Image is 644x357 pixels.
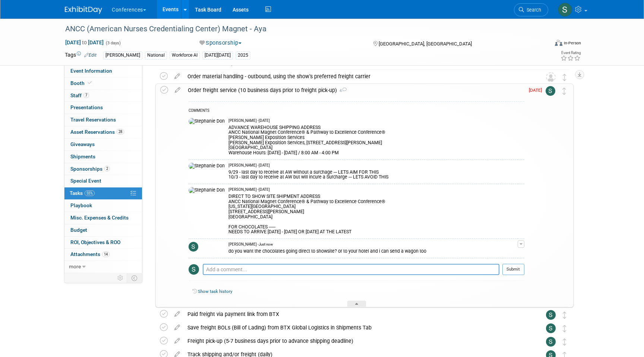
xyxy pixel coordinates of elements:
[170,51,200,59] div: Workforce AI
[64,151,142,163] a: Shipments
[514,3,548,16] a: Search
[83,92,89,98] span: 7
[184,84,524,97] div: Order freight service (10 business days prior to freight pick-up)
[546,310,556,320] img: Sophie Buffo
[504,39,581,50] div: Event Format
[563,74,566,81] i: Move task
[64,78,142,89] a: Booth
[189,242,198,252] img: Sophie Buffo
[65,39,104,46] span: [DATE] [DATE]
[64,65,142,77] a: Event Information
[563,338,566,345] i: Move task
[84,53,97,58] a: Edit
[145,51,167,59] div: National
[64,139,142,151] a: Giveaways
[529,88,546,93] span: [DATE]
[184,70,531,83] div: Order material handling - outbound, using the show’s preferred freight carrier
[70,92,89,98] span: Staff
[70,227,87,233] span: Budget
[64,187,142,199] a: Tasks55%
[228,187,270,192] span: [PERSON_NAME] - [DATE]
[228,247,518,254] div: do you want the chocolates going direct to showsite? or to your hotel and i can send a wagon too
[555,40,562,46] img: Format-Inperson.png
[558,3,572,17] img: Sophie Buffo
[88,81,92,85] i: Booth reservation complete
[198,289,232,294] a: Show task history
[65,6,102,14] img: ExhibitDay
[171,87,184,94] a: edit
[104,166,110,171] span: 2
[63,22,537,36] div: ANCC (American Nurses Credentialing Center) Magnet - Aya
[70,141,95,147] span: Giveaways
[563,40,581,46] div: In-Person
[117,129,124,135] span: 28
[70,80,93,86] span: Booth
[70,68,112,74] span: Event Information
[228,118,270,123] span: [PERSON_NAME] - [DATE]
[114,273,127,283] td: Personalize Event Tab Strip
[70,215,129,221] span: Misc. Expenses & Credits
[184,308,531,320] div: Paid freight via payment link from BTX
[70,239,120,245] span: ROI, Objectives & ROO
[563,312,566,319] i: Move task
[184,335,531,347] div: Freight pick-up (5-7 business days prior to advance shipping deadline)
[64,163,142,175] a: Sponsorships2
[563,325,566,332] i: Move task
[228,168,518,180] div: 9/29 - last day to receive at AW without a surchage --- LETS AIM FOR THIS 10/3 - last day to rece...
[69,263,81,269] span: more
[103,51,142,59] div: [PERSON_NAME]
[171,324,184,331] a: edit
[70,166,110,172] span: Sponsorships
[562,88,566,95] i: Move task
[64,175,142,187] a: Special Event
[65,51,97,60] td: Tags
[228,123,518,156] div: ADVANCE WAREHOUSE SHIPPING ADDRESS ANCC National Magnet Conference® & Pathway to Excellence Confe...
[189,264,199,275] img: Sophie Buffo
[546,86,555,96] img: Sophie Buffo
[189,163,225,170] img: Stephanie Donley
[171,311,184,317] a: edit
[379,41,472,47] span: [GEOGRAPHIC_DATA], [GEOGRAPHIC_DATA]
[70,117,116,123] span: Travel Reservations
[70,190,95,196] span: Tasks
[70,129,124,135] span: Asset Reservations
[70,104,103,110] span: Presentations
[546,72,556,82] img: Unassigned
[546,337,556,347] img: Sophie Buffo
[171,338,184,344] a: edit
[127,273,142,283] td: Toggle Event Tabs
[189,118,225,125] img: Stephanie Donley
[197,39,244,47] button: Sponsorship
[64,126,142,138] a: Asset Reservations28
[184,321,531,334] div: Save freight BOLs (Bill of Lading) from BTX Global Logistics in Shipments Tab
[64,261,142,273] a: more
[524,7,541,13] span: Search
[337,88,347,93] span: 4
[85,190,95,196] span: 55%
[64,200,142,212] a: Playbook
[236,51,250,59] div: 2025
[102,252,110,257] span: 14
[64,102,142,114] a: Presentations
[64,90,142,102] a: Staff7
[64,249,142,260] a: Attachments14
[64,114,142,126] a: Travel Reservations
[189,187,225,194] img: Stephanie Donley
[502,264,524,275] button: Submit
[189,107,524,115] div: COMMENTS
[561,51,581,55] div: Event Rating
[171,73,184,80] a: edit
[70,251,110,257] span: Attachments
[81,40,88,45] span: to
[64,224,142,236] a: Budget
[105,41,121,45] span: (3 days)
[64,237,142,249] a: ROI, Objectives & ROO
[228,192,518,235] div: DIRECT TO SHOW SITE SHIPMENT ADDRESS ANCC National Magnet Conference® & Pathway to Excellence Con...
[70,154,95,159] span: Shipments
[228,163,270,168] span: [PERSON_NAME] - [DATE]
[70,202,92,208] span: Playbook
[546,323,556,333] img: Sophie Buffo
[64,212,142,224] a: Misc. Expenses & Credits
[70,178,101,184] span: Special Event
[202,51,233,59] div: [DATE][DATE]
